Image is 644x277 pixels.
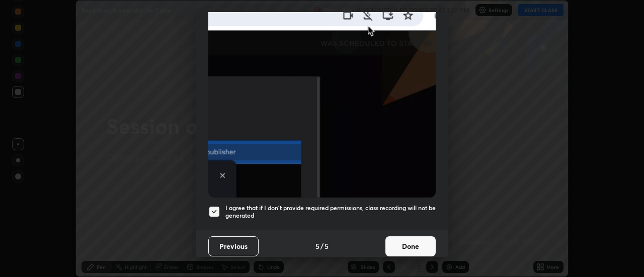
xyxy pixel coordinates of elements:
[325,241,329,251] h4: 5
[225,204,436,220] h5: I agree that if I don't provide required permissions, class recording will not be generated
[320,241,324,251] h4: /
[208,236,259,256] button: Previous
[385,236,436,256] button: Done
[315,241,319,251] h4: 5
